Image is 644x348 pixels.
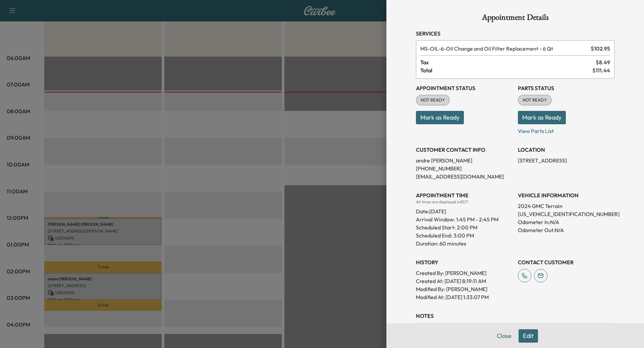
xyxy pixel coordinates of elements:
button: Mark as Ready [518,111,566,124]
span: $ 111.44 [592,66,610,74]
div: All times are displayed in EDT [416,199,513,205]
p: Created By : [PERSON_NAME] [416,269,513,277]
h3: VEHICLE INFORMATION [518,191,614,199]
span: NOT READY [417,97,449,103]
p: Duration: 60 minutes [416,239,513,248]
p: Scheduled End: [416,231,452,239]
span: Total [420,66,592,74]
span: $ 102.95 [591,45,610,53]
p: Odometer In: N/A [518,218,614,226]
button: Edit [519,329,538,343]
p: [STREET_ADDRESS] [518,156,614,164]
p: [PHONE_NUMBER] [416,164,513,172]
span: 1:45 PM - 2:45 PM [456,215,498,223]
h3: LOCATION [518,146,614,154]
span: $ 8.49 [596,58,610,66]
button: Close [492,329,516,343]
p: Scheduled Start: [416,223,455,231]
h3: CUSTOMER CONTACT INFO [416,146,513,154]
p: 3:00 PM [453,231,474,239]
h3: Services [416,29,614,38]
p: 2:00 PM [457,223,477,231]
p: Created At : [DATE] 8:19:11 AM [416,277,513,285]
div: Date: [DATE] [416,205,513,215]
p: Arrival Window: [416,215,513,223]
h3: Appointment Status [416,84,513,92]
span: NOT READY [519,97,551,103]
p: 2024 GMC Terrain [518,202,614,210]
p: View Parts List [518,124,614,135]
h3: CONTACT CUSTOMER [518,258,614,266]
p: [EMAIL_ADDRESS][DOMAIN_NAME] [416,172,513,181]
h3: APPOINTMENT TIME [416,191,513,199]
h1: Appointment Details [416,13,614,24]
h3: NOTES [416,312,614,320]
p: Modified By : [PERSON_NAME] [416,285,513,293]
h3: History [416,258,513,266]
h3: Parts Status [518,84,614,92]
p: andre [PERSON_NAME] [416,156,513,164]
span: Tax [420,58,596,66]
p: [US_VEHICLE_IDENTIFICATION_NUMBER] [518,210,614,218]
p: Odometer Out: N/A [518,226,614,234]
p: Modified At : [DATE] 1:33:07 PM [416,293,513,301]
span: Oil Change and Oil Filter Replacement - 6 Qt [420,45,588,53]
button: Mark as Ready [416,111,464,124]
